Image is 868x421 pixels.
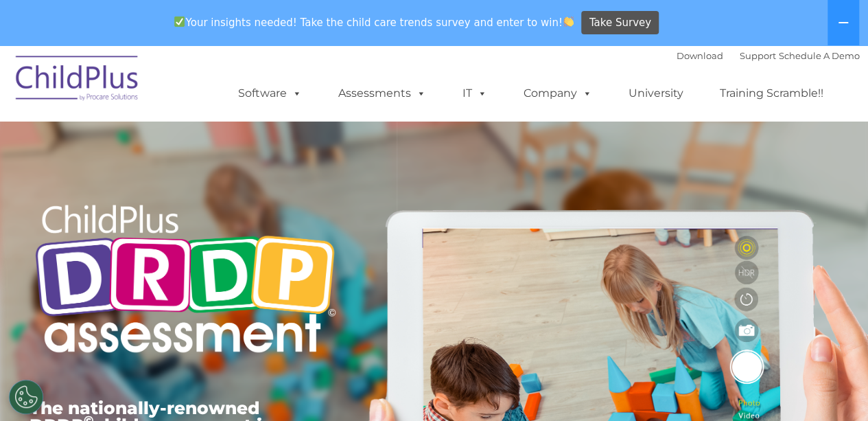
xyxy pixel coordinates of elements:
img: ✅ [174,16,185,27]
img: ChildPlus by Procare Solutions [9,46,146,115]
a: Schedule A Demo [779,50,860,61]
a: Company [510,80,606,107]
a: University [615,80,697,107]
button: Cookies Settings [9,380,43,414]
span: Take Survey [589,11,651,35]
font: | [677,50,860,61]
a: Download [677,50,723,61]
a: Support [740,50,776,61]
a: Training Scramble!! [706,80,837,107]
img: Copyright - DRDP Logo Light [30,186,341,376]
span: Your insights needed! Take the child care trends survey and enter to win! [169,9,580,36]
img: 👏 [563,16,574,27]
a: Assessments [325,80,440,107]
a: Take Survey [581,11,659,35]
a: IT [449,80,501,107]
a: Software [224,80,316,107]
